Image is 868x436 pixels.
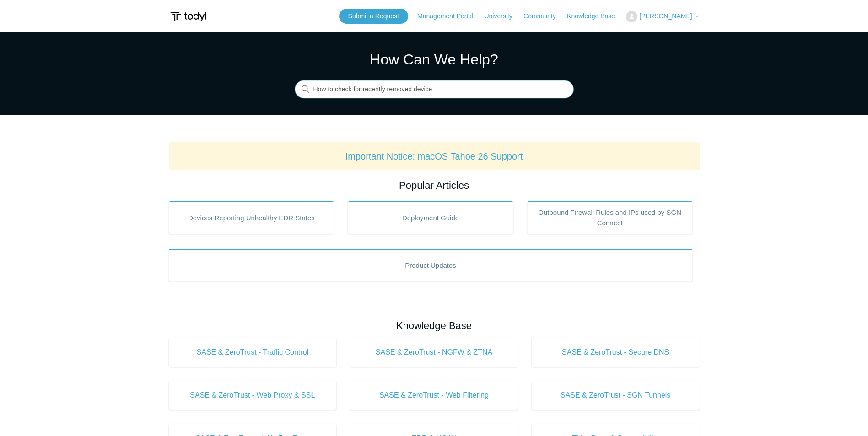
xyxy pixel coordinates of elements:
[169,8,208,25] img: Todyl Support Center Help Center home page
[417,11,482,21] a: Management Portal
[364,390,504,401] span: SASE & ZeroTrust - Web Filtering
[523,11,565,21] a: Community
[169,178,700,193] h2: Popular Articles
[567,11,624,21] a: Knowledge Base
[348,201,513,234] a: Deployment Guide
[345,151,523,161] a: Important Notice: macOS Tahoe 26 Support
[183,347,323,358] span: SASE & ZeroTrust - Traffic Control
[169,249,693,282] a: Product Updates
[545,390,686,401] span: SASE & ZeroTrust - SGN Tunnels
[169,201,334,234] a: Devices Reporting Unhealthy EDR States
[350,338,518,367] a: SASE & ZeroTrust - NGFW & ZTNA
[532,381,700,410] a: SASE & ZeroTrust - SGN Tunnels
[484,11,521,21] a: University
[639,12,692,20] span: [PERSON_NAME]
[295,48,574,70] h1: How Can We Help?
[169,338,337,367] a: SASE & ZeroTrust - Traffic Control
[364,347,504,358] span: SASE & ZeroTrust - NGFW & ZTNA
[626,11,699,22] button: [PERSON_NAME]
[350,381,518,410] a: SASE & ZeroTrust - Web Filtering
[532,338,700,367] a: SASE & ZeroTrust - Secure DNS
[183,390,323,401] span: SASE & ZeroTrust - Web Proxy & SSL
[295,80,574,99] input: Search
[339,9,408,24] a: Submit a Request
[527,201,693,234] a: Outbound Firewall Rules and IPs used by SGN Connect
[169,318,700,333] h2: Knowledge Base
[169,381,337,410] a: SASE & ZeroTrust - Web Proxy & SSL
[545,347,686,358] span: SASE & ZeroTrust - Secure DNS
